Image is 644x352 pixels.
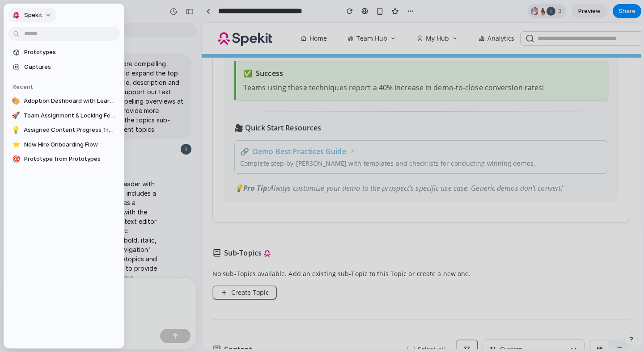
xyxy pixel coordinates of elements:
a: 💡Assigned Content Progress Tracker [8,123,120,137]
a: 🎨Adoption Dashboard with Learning Paths Menu [8,94,120,108]
span: Captures [24,63,116,71]
img: asset.png [14,8,72,25]
div: 🎯 [12,155,21,163]
button: Team Hub [140,7,200,25]
a: Demo Best Practices Guide [51,123,144,134]
a: 🎯Prototype from Prototypes [8,152,120,166]
span: Prototypes [24,48,116,57]
span: Spekit [24,11,42,20]
span: Team Assignment & Locking Feature [24,111,116,120]
button: Analytics [271,7,318,25]
a: 🚀Team Assignment & Locking Feature [8,109,120,122]
span: 🔗 [38,123,47,134]
p: Complete step-by-[PERSON_NAME] with templates and checklists for conducting winning demos. [38,136,401,145]
button: Spekit [8,8,56,22]
span: Prototype from Prototypes [24,155,116,163]
span: Recent [13,83,33,90]
p: Content [22,321,50,332]
button: Home [93,7,131,25]
span: Success [54,45,81,56]
button: My Hub [209,7,262,25]
span: Assigned Content Progress Tracker [24,126,116,134]
span: Adoption Dashboard with Learning Paths Menu [24,96,116,105]
p: No sub-Topics available. Add an existing sub-Topic to this Topic or create a new one. [11,246,269,256]
a: ⭐New Hire Onboarding Flow [8,138,120,151]
div: 🎨 [12,96,20,105]
h3: 🎥 Quick Start Resources [33,100,407,110]
span: ↗ [148,125,153,133]
div: Custom [288,322,322,331]
p: Sub-Topics [22,225,69,235]
strong: Pro Tip: [42,160,68,170]
p: 💡 Always customize your demo to the prospect's specific use case. Generic demos don't convert! [33,160,407,171]
span: ✅ [42,45,51,56]
a: Captures [8,60,120,74]
a: Prototypes [8,46,120,59]
div: ⭐ [12,140,21,149]
div: 🚀 [12,111,20,120]
p: Select all [216,322,243,331]
div: Teams using these techniques report a 40% increase in demo-to-close conversion rates! [42,59,399,70]
div: 💡 [12,126,20,134]
img: asset-2.png [62,227,69,235]
span: New Hire Onboarding Flow [24,140,116,149]
button: Create Topic [11,263,75,277]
